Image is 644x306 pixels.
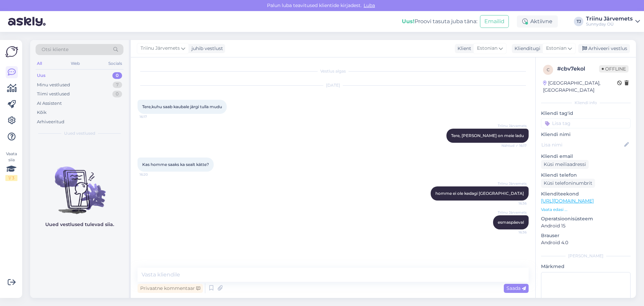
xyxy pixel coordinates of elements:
[36,59,43,68] div: All
[138,82,529,88] div: [DATE]
[498,123,527,128] span: Triinu Järvemets
[451,133,524,138] span: Tere, [PERSON_NAME] on meie ladu
[501,230,527,235] span: 16:36
[541,263,631,270] p: Märkmed
[578,44,630,53] div: Arhiveeri vestlus
[480,15,509,28] button: Emailid
[37,82,70,88] div: Minu vestlused
[455,45,471,52] div: Klient
[541,141,623,148] input: Lisa nimi
[112,91,122,97] div: 0
[543,80,617,94] div: [GEOGRAPHIC_DATA], [GEOGRAPHIC_DATA]
[541,131,631,138] p: Kliendi nimi
[498,181,527,186] span: Triinu Järvemets
[138,284,203,293] div: Privaatne kommentaar
[498,220,524,225] span: esmaspäeval
[37,72,46,79] div: Uus
[506,285,526,291] span: Saada
[37,100,62,107] div: AI Assistent
[435,191,524,196] span: homme ei ole kedagi [GEOGRAPHIC_DATA]
[541,172,631,179] p: Kliendi telefon
[189,45,223,52] div: juhib vestlust
[69,59,81,68] div: Web
[541,239,631,246] p: Android 4.0
[541,207,631,213] p: Vaata edasi ...
[541,179,595,188] div: Küsi telefoninumbrit
[541,253,631,259] div: [PERSON_NAME]
[402,18,415,25] b: Uus!
[45,221,114,228] p: Uued vestlused tulevad siia.
[140,114,165,119] span: 16:17
[142,104,222,109] span: Tere,kuhu saab kaubale järgi tulla mudu
[557,65,599,73] div: # cbv7ekol
[541,100,631,106] div: Kliendi info
[37,119,64,125] div: Arhiveeritud
[30,155,129,215] img: No chats
[498,210,527,215] span: Triinu Järvemets
[599,65,629,73] span: Offline
[541,153,631,160] p: Kliendi email
[586,21,633,27] div: Sunnyday OÜ
[501,201,527,206] span: 16:36
[541,215,631,222] p: Operatsioonisüsteem
[586,16,640,27] a: Triinu JärvemetsSunnyday OÜ
[37,91,70,97] div: Tiimi vestlused
[541,190,631,198] p: Klienditeekond
[5,45,18,58] img: Askly Logo
[5,151,17,181] div: Vaata siia
[362,2,377,8] span: Luba
[107,59,123,68] div: Socials
[141,45,180,52] span: Triinu Järvemets
[541,118,631,128] input: Lisa tag
[477,45,497,52] span: Estonian
[512,45,540,52] div: Klienditugi
[541,160,589,169] div: Küsi meiliaadressi
[546,45,567,52] span: Estonian
[574,17,583,26] div: TJ
[140,172,165,177] span: 16:20
[64,130,95,136] span: Uued vestlused
[517,15,558,28] div: Aktiivne
[138,68,529,74] div: Vestlus algas
[541,222,631,229] p: Android 15
[501,143,527,148] span: Nähtud ✓ 16:17
[541,198,594,204] a: [URL][DOMAIN_NAME]
[113,82,122,88] div: 7
[547,67,550,72] span: c
[586,16,633,21] div: Triinu Järvemets
[142,162,209,167] span: Kas homme saaks ka sealt kätte?
[402,17,477,26] div: Proovi tasuta juba täna:
[37,109,47,116] div: Kõik
[42,46,68,53] span: Otsi kliente
[541,232,631,239] p: Brauser
[5,175,17,181] div: 1 / 3
[112,72,122,79] div: 0
[541,110,631,117] p: Kliendi tag'id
